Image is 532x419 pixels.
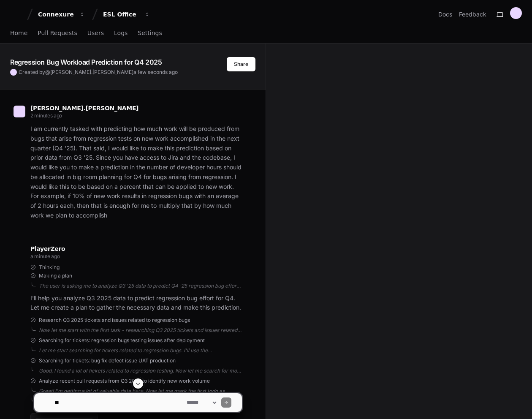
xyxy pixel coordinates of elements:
p: I am currently tasked with predicting how much work will be produced from bugs that arise from re... [30,124,242,220]
span: Settings [138,30,162,35]
a: Pull Requests [38,24,77,43]
button: Connexure [35,7,89,22]
span: [PERSON_NAME].[PERSON_NAME] [50,69,133,75]
button: Share [227,57,255,71]
span: Pull Requests [38,30,77,35]
button: Feedback [459,10,486,19]
div: Connexure [38,10,74,19]
span: a few seconds ago [133,69,178,75]
span: Users [87,30,104,35]
span: Searching for tickets: regression bugs testing issues after deployment [39,337,205,344]
span: @ [45,69,50,75]
a: Home [10,24,27,43]
div: ESL Office [103,10,139,19]
div: Let me start searching for tickets related to regression bugs. I'll use the search_for_similar_ti... [39,347,242,354]
span: 2 minutes ago [30,112,62,119]
span: Analyze recent pull requests from Q3 2025 to identify new work volume [39,378,210,384]
p: I'll help you analyze Q3 2025 data to predict regression bug effort for Q4. Let me create a plan ... [30,294,242,313]
a: Users [87,24,104,43]
span: Created by [19,69,178,76]
a: Logs [114,24,128,43]
span: Searching for tickets: bug fix defect issue UAT production [39,357,176,364]
span: Logs [114,30,128,35]
a: Settings [138,24,162,43]
app-text-character-animate: Regression Bug Workload Prediction for Q4 2025 [10,58,162,66]
div: Good, I found a lot of tickets related to regression testing. Now let me search for more specific... [39,367,242,374]
span: [PERSON_NAME].[PERSON_NAME] [30,105,138,112]
span: a minute ago [30,253,60,259]
button: ESL Office [100,7,154,22]
span: Research Q3 2025 tickets and issues related to regression bugs [39,317,190,324]
a: Docs [438,10,452,19]
span: Home [10,30,27,35]
span: Thinking [39,264,60,271]
div: Now let me start with the first task - researching Q3 2025 tickets and issues related to regressi... [39,327,242,334]
div: The user is asking me to analyze Q3 '25 data to predict Q4 '25 regression bug effort. They want: ... [39,283,242,289]
span: Making a plan [39,272,72,279]
span: PlayerZero [30,246,65,251]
